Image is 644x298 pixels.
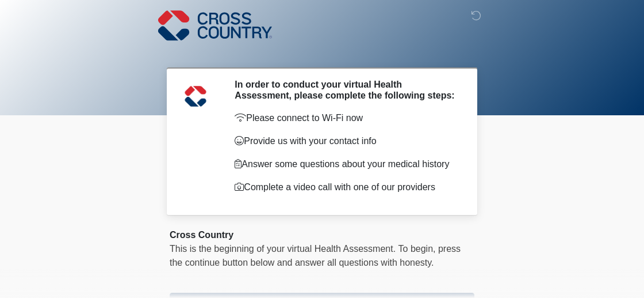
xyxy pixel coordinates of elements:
span: press the continue button below and answer all questions with honesty. [170,244,461,267]
p: Please connect to Wi-Fi now [235,111,457,125]
span: This is the beginning of your virtual Health Assessment. [170,244,396,254]
h1: ‎ ‎ ‎ [161,42,483,63]
img: Cross Country Logo [158,9,272,42]
span: To begin, [398,244,438,254]
img: Agent Avatar [178,79,213,114]
p: Complete a video call with one of our providers [235,180,457,194]
h2: In order to conduct your virtual Health Assessment, please complete the following steps: [235,79,457,101]
div: Cross Country [170,228,474,242]
p: Answer some questions about your medical history [235,157,457,171]
p: Provide us with your contact info [235,134,457,148]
